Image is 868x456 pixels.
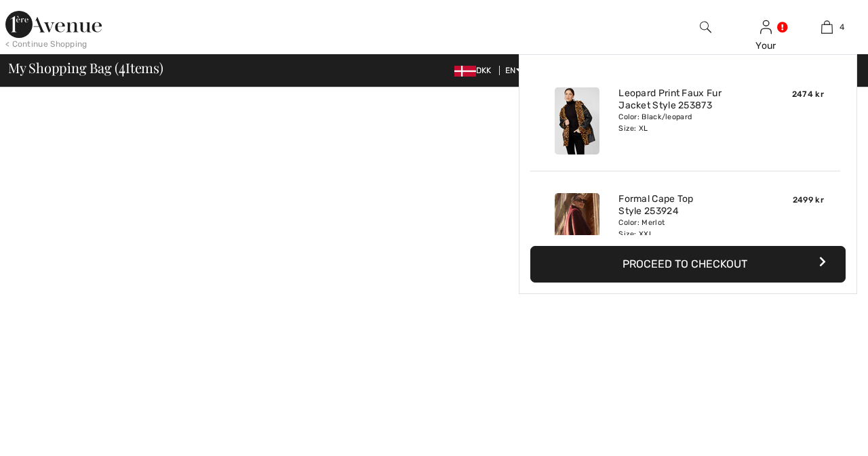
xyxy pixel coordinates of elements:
span: My Shopping Bag ( Items) [8,61,163,75]
a: Leopard Print Faux Fur Jacket Style 253873 [618,87,752,112]
img: Leopard Print Faux Fur Jacket Style 253873 [555,87,599,154]
div: Color: Merlot Size: XXL [618,217,752,239]
span: 2499 kr [793,195,824,205]
span: DKK [454,66,497,75]
div: < Continue Shopping [5,38,87,50]
button: Proceed to Checkout [530,246,846,283]
span: 4 [840,21,844,33]
img: My Info [760,19,772,35]
span: EN [505,66,522,75]
a: Sign In [760,20,772,33]
img: search the website [700,19,711,35]
span: 4 [119,58,125,75]
div: Your [736,39,796,53]
img: My Bag [821,19,833,35]
img: Formal Cape Top Style 253924 [555,193,599,260]
a: 4 [797,19,856,35]
a: Formal Cape Top Style 253924 [618,193,752,217]
img: Danish krone [454,66,476,77]
div: Color: Black/leopard Size: XL [618,112,752,133]
img: 1ère Avenue [5,11,102,38]
span: 2474 kr [792,89,824,99]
